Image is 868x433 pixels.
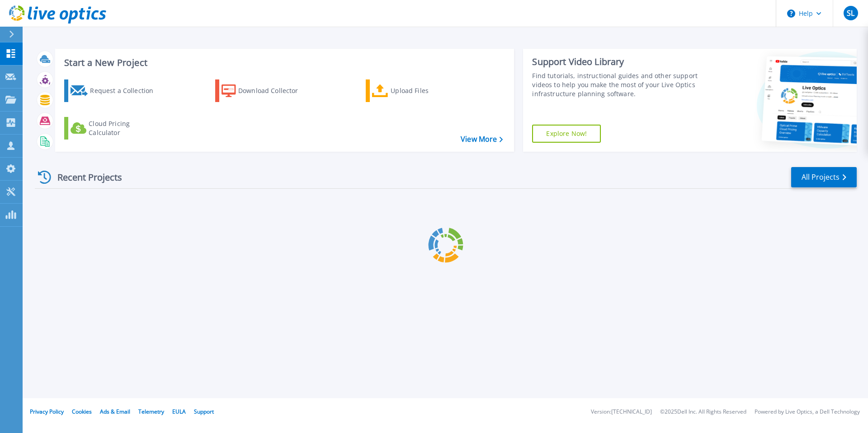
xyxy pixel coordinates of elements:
[64,79,165,102] a: Request a Collection
[755,409,860,415] li: Powered by Live Optics, a Dell Technology
[591,409,652,415] li: Version: [TECHNICAL_ID]
[215,79,316,102] a: Download Collector
[72,408,92,415] a: Cookies
[532,125,601,143] a: Explore Now!
[532,71,702,98] div: Find tutorials, instructional guides and other support videos to help you make the most of your L...
[791,167,857,187] a: All Projects
[172,408,186,415] a: EULA
[100,408,130,415] a: Ads & Email
[461,135,503,144] a: View More
[391,82,463,100] div: Upload Files
[35,166,134,188] div: Recent Projects
[30,408,64,415] a: Privacy Policy
[194,408,214,415] a: Support
[238,82,311,100] div: Download Collector
[366,79,467,102] a: Upload Files
[660,409,746,415] li: © 2025 Dell Inc. All Rights Reserved
[847,9,854,17] span: SL
[64,58,503,68] h3: Start a New Project
[532,56,702,68] div: Support Video Library
[64,117,165,140] a: Cloud Pricing Calculator
[138,408,164,415] a: Telemetry
[89,119,161,137] div: Cloud Pricing Calculator
[90,82,162,100] div: Request a Collection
